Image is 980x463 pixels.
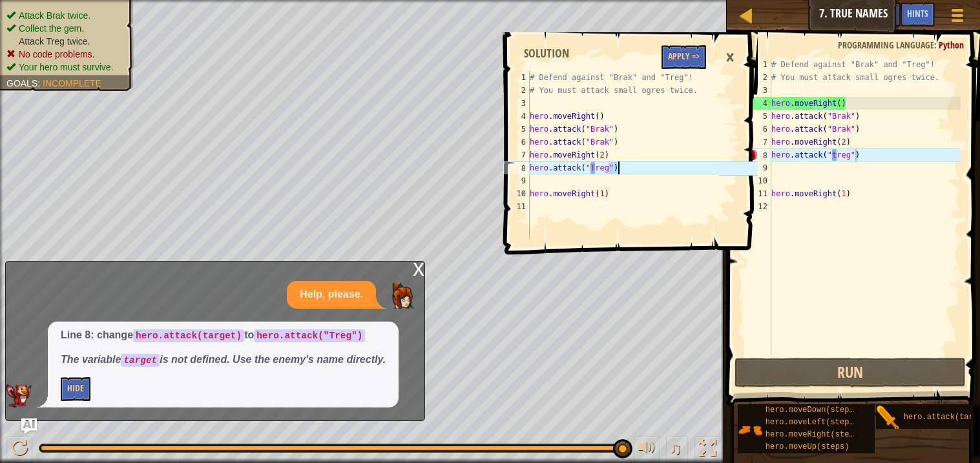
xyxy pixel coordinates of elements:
[389,283,415,309] img: Player
[719,43,741,72] div: ×
[745,161,771,174] div: 9
[745,149,771,161] div: 8
[503,84,530,97] div: 2
[43,78,101,88] span: Incomplete
[6,61,124,74] li: Your hero must survive.
[6,35,124,48] li: Attack Treg twice.
[872,7,894,19] span: Ask AI
[838,39,934,51] span: Programming language
[503,71,530,84] div: 1
[745,187,771,200] div: 11
[766,406,859,415] span: hero.moveDown(steps)
[745,123,771,136] div: 6
[61,354,386,365] em: The variable is not defined. Use the enemy's name directly.
[6,22,124,35] li: Collect the gem.
[503,136,530,149] div: 6
[745,136,771,149] div: 7
[941,3,974,33] button: Show game menu
[21,418,37,434] button: Ask AI
[735,358,965,387] button: Run
[745,58,771,71] div: 1
[19,62,114,72] span: Your hero must survive.
[766,442,850,451] span: hero.moveUp(steps)
[61,328,386,343] p: Line 8: change to
[876,406,901,430] img: portrait.png
[503,161,530,174] div: 8
[19,36,90,46] span: Attack Treg twice.
[413,262,424,274] div: x
[503,110,530,123] div: 4
[745,174,771,187] div: 10
[503,187,530,200] div: 10
[503,149,530,161] div: 7
[19,49,95,59] span: No code problems.
[6,384,32,407] img: AI
[503,200,530,213] div: 11
[19,10,90,21] span: Attack Brak twice.
[934,39,939,51] span: :
[503,97,530,110] div: 3
[745,84,771,97] div: 3
[745,200,771,213] div: 12
[517,45,576,62] div: Solution
[745,97,771,110] div: 4
[766,430,863,439] span: hero.moveRight(steps)
[6,9,124,22] li: Attack Brak twice.
[121,354,160,367] code: target
[6,437,32,463] button: Ctrl + P: Play
[300,287,363,302] p: Help, please.
[6,78,37,88] span: Goals
[503,174,530,187] div: 9
[133,329,244,342] code: hero.attack(target)
[745,110,771,123] div: 5
[61,377,90,401] button: Hide
[254,329,365,342] code: hero.attack("Treg")
[907,7,928,19] span: Hints
[766,418,859,427] span: hero.moveLeft(steps)
[939,39,964,51] span: Python
[19,23,84,34] span: Collect the gem.
[37,78,43,88] span: :
[503,123,530,136] div: 5
[745,71,771,84] div: 2
[662,45,706,69] button: Apply =>
[866,3,901,26] button: Ask AI
[6,48,124,61] li: No code problems.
